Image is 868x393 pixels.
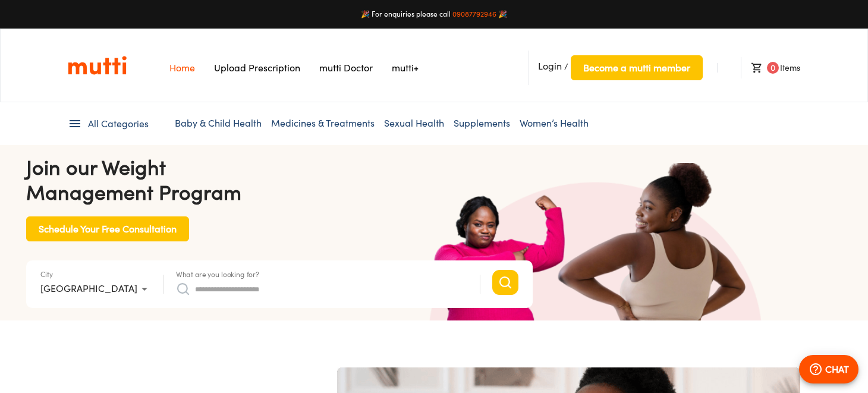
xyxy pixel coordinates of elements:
[571,55,703,80] button: Become a mutti member
[176,271,259,278] label: What are you looking for?
[68,55,127,76] a: Link on the logo navigates to HomePage
[520,117,589,129] a: Women’s Health
[271,117,375,129] a: Medicines & Treatments
[583,59,690,76] span: Become a mutti member
[26,155,533,205] h4: Join our Weight Management Program
[88,117,149,131] span: All Categories
[68,55,127,76] img: Logo
[825,362,849,376] p: CHAT
[26,222,189,232] a: Schedule Your Free Consultation
[452,10,496,18] a: 09087792946
[492,270,518,295] button: Search
[26,216,189,241] button: Schedule Your Free Consultation
[799,355,858,383] button: CHAT
[392,62,419,74] a: Navigates to mutti+ page
[169,62,195,74] a: Navigates to Home Page
[319,62,373,74] a: Navigates to mutti doctor website
[454,117,510,129] a: Supplements
[214,62,300,74] a: Navigates to Prescription Upload Page
[741,57,800,78] li: Items
[40,271,53,278] label: City
[40,279,152,298] div: [GEOGRAPHIC_DATA]
[529,51,703,85] li: /
[175,117,262,129] a: Baby & Child Health
[39,221,177,237] span: Schedule Your Free Consultation
[384,117,444,129] a: Sexual Health
[538,60,562,72] span: Login
[767,62,779,74] span: 0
